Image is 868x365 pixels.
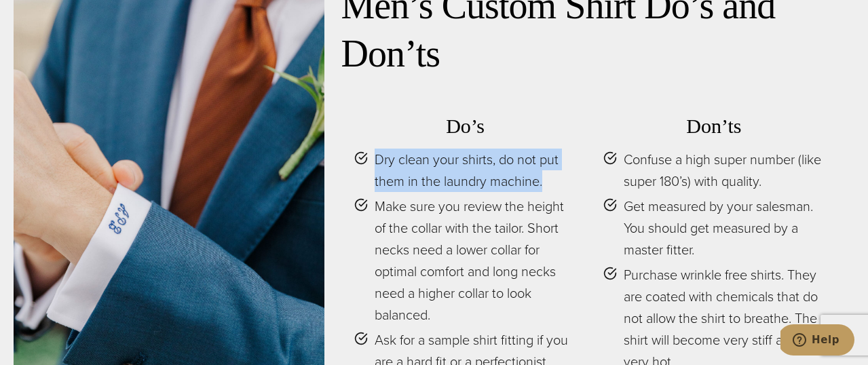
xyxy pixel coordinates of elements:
[603,114,825,138] h3: Don’ts
[375,195,575,326] span: Make sure you review the height of the collar with the tailor. Short necks need a lower collar fo...
[624,149,825,192] span: Confuse a high super number (like super 180’s) with quality.
[780,324,854,358] iframe: Opens a widget where you can chat to one of our agents
[624,195,825,261] span: Get measured by your salesman. You should get measured by a master fitter.
[375,149,575,192] span: Dry clean your shirts, do not put them in the laundry machine.
[354,114,575,138] h3: Do’s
